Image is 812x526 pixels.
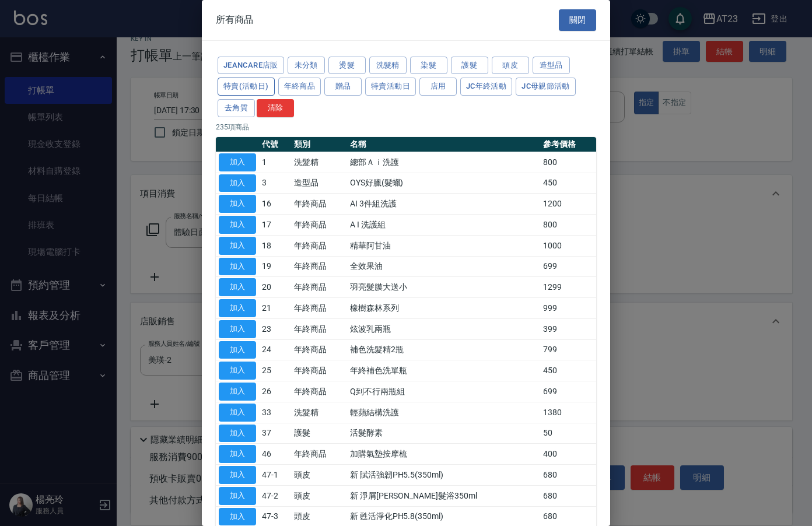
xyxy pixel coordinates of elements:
td: 1 [259,152,291,173]
td: 年終商品 [291,194,347,215]
button: 加入 [219,341,256,359]
td: 50 [540,423,596,444]
td: 24 [259,339,291,360]
td: 400 [540,444,596,465]
button: 加入 [219,320,256,338]
button: 加入 [219,195,256,213]
td: 680 [540,465,596,486]
button: 加入 [219,487,256,505]
button: 頭皮 [492,57,529,75]
th: 名稱 [347,137,540,152]
button: 造型品 [533,57,570,75]
td: 活髮酵素 [347,423,540,444]
td: 25 [259,360,291,381]
td: 1200 [540,194,596,215]
button: 加入 [219,425,256,443]
button: 洗髮精 [369,57,407,75]
td: 造型品 [291,173,347,194]
button: 加入 [219,278,256,296]
span: 所有商品 [216,14,253,26]
td: 1299 [540,277,596,298]
button: 關閉 [559,9,596,31]
td: 羽亮髮膜大送小 [347,277,540,298]
button: JC母親節活動 [516,78,576,96]
td: 總部Ａｉ洗護 [347,152,540,173]
td: 年終商品 [291,339,347,360]
td: 799 [540,339,596,360]
td: 46 [259,444,291,465]
button: JC年終活動 [460,78,512,96]
td: 47-2 [259,485,291,506]
td: 炫波乳兩瓶 [347,318,540,339]
td: 26 [259,381,291,402]
button: 加入 [219,153,256,171]
td: 護髮 [291,423,347,444]
td: 450 [540,173,596,194]
button: 加入 [219,299,256,317]
td: 頭皮 [291,465,347,486]
button: 清除 [257,99,294,117]
td: 年終商品 [291,235,347,256]
button: 未分類 [288,57,325,75]
td: 20 [259,277,291,298]
td: 999 [540,298,596,319]
td: 18 [259,235,291,256]
td: 補色洗髮精2瓶 [347,339,540,360]
td: 年終補色洗單瓶 [347,360,540,381]
td: 16 [259,194,291,215]
td: 33 [259,402,291,423]
button: 加入 [219,508,256,526]
button: 店用 [419,78,457,96]
td: 17 [259,215,291,236]
td: 800 [540,152,596,173]
td: 680 [540,485,596,506]
button: 去角質 [218,99,255,117]
td: 加購氣墊按摩梳 [347,444,540,465]
td: 頭皮 [291,485,347,506]
button: 加入 [219,362,256,380]
button: 加入 [219,216,256,234]
button: 加入 [219,404,256,422]
td: 800 [540,215,596,236]
td: 全效果油 [347,256,540,277]
td: OYS好臘(髮蠟) [347,173,540,194]
td: 年終商品 [291,360,347,381]
td: 19 [259,256,291,277]
th: 類別 [291,137,347,152]
td: 37 [259,423,291,444]
button: 特賣活動日 [365,78,416,96]
button: 染髮 [410,57,447,75]
td: 年終商品 [291,215,347,236]
button: 護髮 [451,57,488,75]
td: 1380 [540,402,596,423]
td: 年終商品 [291,381,347,402]
td: 699 [540,381,596,402]
td: 年終商品 [291,277,347,298]
button: JeanCare店販 [218,57,284,75]
td: 橡樹森林系列 [347,298,540,319]
td: 新 賦活強韌PH5.5(350ml) [347,465,540,486]
td: 399 [540,318,596,339]
th: 代號 [259,137,291,152]
td: 1000 [540,235,596,256]
td: 洗髮精 [291,402,347,423]
button: 燙髮 [328,57,366,75]
button: 加入 [219,237,256,255]
p: 235 項商品 [216,122,596,132]
button: 加入 [219,258,256,276]
td: A I 洗護組 [347,215,540,236]
td: 洗髮精 [291,152,347,173]
td: 47-1 [259,465,291,486]
button: 加入 [219,383,256,401]
button: 贈品 [324,78,362,96]
button: 加入 [219,466,256,484]
td: 699 [540,256,596,277]
td: 精華阿甘油 [347,235,540,256]
td: 年終商品 [291,318,347,339]
td: 450 [540,360,596,381]
td: 21 [259,298,291,319]
td: 年終商品 [291,444,347,465]
td: 3 [259,173,291,194]
button: 加入 [219,174,256,192]
td: AI 3件組洗護 [347,194,540,215]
